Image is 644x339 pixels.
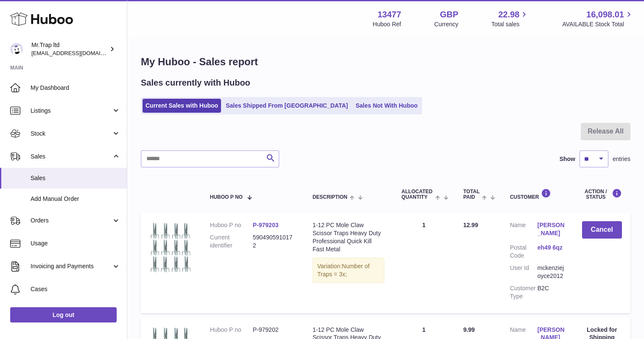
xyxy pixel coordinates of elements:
[317,263,370,278] span: Number of Traps = 3x;
[401,189,433,200] span: ALLOCATED Quantity
[31,153,112,161] span: Sales
[434,20,459,28] div: Currency
[353,99,420,113] a: Sales Not With Huboo
[510,284,538,300] dt: Customer Type
[582,221,622,239] button: Cancel
[210,233,253,250] dt: Current identifier
[491,9,529,28] a: 22.98 Total sales
[313,195,347,200] span: Description
[538,264,565,280] dd: mckenziejoyce2012
[440,9,458,20] strong: GBP
[510,221,538,239] dt: Name
[10,307,117,322] a: Log out
[538,244,565,252] a: eh49 6qz
[510,189,565,200] div: Customer
[586,9,624,20] span: 16,098.01
[378,9,401,20] strong: 13477
[562,9,634,28] a: 16,098.01 AVAILABLE Stock Total
[393,213,455,313] td: 1
[613,155,630,163] span: entries
[313,221,385,253] div: 1-12 PC Mole Claw Scissor Traps Heavy Duty Professional Quick Kill Fast Metal
[31,285,120,293] span: Cases
[253,326,296,334] dd: P-979202
[562,20,634,28] span: AVAILABLE Stock Total
[31,84,120,92] span: My Dashboard
[560,155,575,163] label: Show
[31,107,112,115] span: Listings
[143,99,221,113] a: Current Sales with Huboo
[31,217,112,225] span: Orders
[373,20,401,28] div: Huboo Ref
[463,189,480,200] span: Total paid
[31,262,112,270] span: Invoicing and Payments
[31,195,120,203] span: Add Manual Order
[31,41,108,57] div: Mr.Trap ltd
[582,189,622,200] div: Action / Status
[510,244,538,260] dt: Postal Code
[210,221,253,229] dt: Huboo P no
[210,195,243,200] span: Huboo P no
[463,222,478,228] span: 12.99
[538,284,565,300] dd: B2C
[223,99,351,113] a: Sales Shipped From [GEOGRAPHIC_DATA]
[498,9,519,20] span: 22.98
[538,221,565,237] a: [PERSON_NAME]
[31,174,120,182] span: Sales
[463,326,475,333] span: 9.99
[253,233,296,250] dd: 5904905910172
[510,264,538,280] dt: User Id
[31,130,112,138] span: Stock
[149,221,192,273] img: $_57.JPG
[491,20,529,28] span: Total sales
[31,239,120,247] span: Usage
[141,77,250,89] h2: Sales currently with Huboo
[141,55,630,69] h1: My Huboo - Sales report
[210,326,253,334] dt: Huboo P no
[313,258,385,283] div: Variation:
[31,50,125,56] span: [EMAIL_ADDRESS][DOMAIN_NAME]
[10,43,23,56] img: office@grabacz.eu
[253,222,279,228] a: P-979203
